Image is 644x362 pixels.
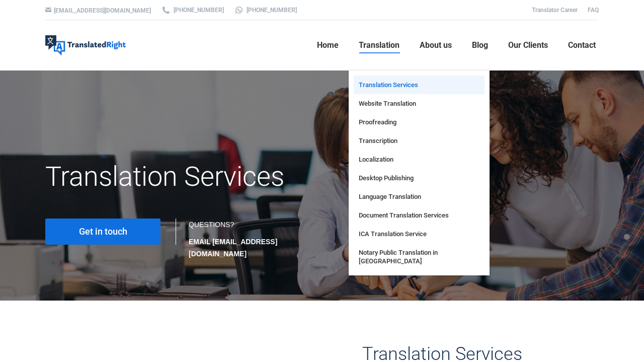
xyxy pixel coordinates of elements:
[472,40,488,50] span: Blog
[588,7,599,14] a: FAQ
[532,7,578,14] a: Translator Career
[359,211,449,220] span: Document Translation Services
[359,118,396,126] span: Proofreading
[359,248,479,265] span: Notary Public Translation in [GEOGRAPHIC_DATA]
[354,94,485,113] a: Website Translation
[189,219,312,260] div: QUESTIONS?
[354,187,485,206] a: Language Translation
[420,40,452,50] span: About us
[234,6,297,15] a: [PHONE_NUMBER]
[565,29,599,61] a: Contact
[354,76,485,94] a: Translation Services
[508,40,548,50] span: Our Clients
[354,225,485,243] a: ICA Translation Service
[359,155,393,164] span: Localization
[45,35,126,55] img: Translated Right
[359,192,421,201] span: Language Translation
[359,40,399,50] span: Translation
[354,169,485,187] a: Desktop Publishing
[354,243,485,270] a: Notary Public Translation in [GEOGRAPHIC_DATA]
[161,6,224,15] a: [PHONE_NUMBER]
[45,160,409,193] h1: Translation Services
[45,219,160,245] a: Get in touch
[354,131,485,150] a: Transcription
[505,29,551,61] a: Our Clients
[356,29,403,61] a: Translation
[469,29,491,61] a: Blog
[359,99,416,108] span: Website Translation
[354,206,485,225] a: Document Translation Services
[79,227,127,237] span: Get in touch
[359,230,427,238] span: ICA Translation Service
[54,7,151,14] a: [EMAIL_ADDRESS][DOMAIN_NAME]
[417,29,455,61] a: About us
[359,136,397,145] span: Transcription
[189,238,277,258] strong: EMAIL [EMAIL_ADDRESS][DOMAIN_NAME]
[568,40,596,50] span: Contact
[314,29,342,61] a: Home
[354,150,485,169] a: Localization
[317,40,339,50] span: Home
[359,81,418,89] span: Translation Services
[359,174,414,182] span: Desktop Publishing
[354,113,485,131] a: Proofreading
